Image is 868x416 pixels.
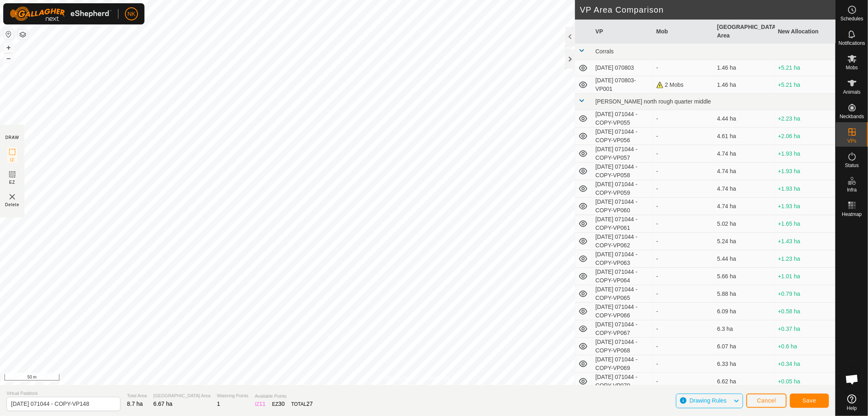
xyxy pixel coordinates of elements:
[714,233,774,250] td: 5.24 ha
[714,338,774,355] td: 6.07 ha
[775,163,835,180] td: +1.93 ha
[656,167,711,176] div: -
[656,64,711,72] div: -
[10,7,112,21] img: Gallagher Logo
[714,355,774,373] td: 6.33 ha
[846,65,858,70] span: Mobs
[656,220,711,228] div: -
[775,76,835,94] td: +5.21 ha
[592,303,653,320] td: [DATE] 071044 - COPY-VP066
[592,250,653,268] td: [DATE] 071044 - COPY-VP063
[842,212,862,217] span: Heatmap
[656,114,711,123] div: -
[714,76,774,94] td: 1.46 ha
[217,392,248,399] span: Watering Points
[714,110,774,128] td: 4.44 ha
[714,20,774,44] th: [GEOGRAPHIC_DATA] Area
[847,187,857,192] span: Infra
[656,150,711,158] div: -
[272,400,285,408] div: EZ
[291,400,313,408] div: TOTAL
[840,114,864,119] span: Neckbands
[656,202,711,211] div: -
[775,373,835,390] td: +0.05 ha
[592,198,653,215] td: [DATE] 071044 - COPY-VP060
[153,392,210,399] span: [GEOGRAPHIC_DATA] Area
[775,268,835,285] td: +1.01 ha
[714,180,774,198] td: 4.74 ha
[714,320,774,338] td: 6.3 ha
[775,20,835,44] th: New Allocation
[847,406,857,411] span: Help
[714,163,774,180] td: 4.74 ha
[217,401,220,407] span: 1
[592,145,653,163] td: [DATE] 071044 - COPY-VP057
[653,20,714,44] th: Mob
[592,128,653,145] td: [DATE] 071044 - COPY-VP056
[656,377,711,386] div: -
[656,272,711,281] div: -
[4,53,13,63] button: –
[255,393,313,400] span: Available Points
[714,215,774,233] td: 5.02 ha
[746,394,787,408] button: Cancel
[10,157,15,163] span: IZ
[656,185,711,193] div: -
[775,338,835,355] td: +0.6 ha
[259,401,266,407] span: 11
[592,233,653,250] td: [DATE] 071044 - COPY-VP062
[775,110,835,128] td: +2.23 ha
[775,180,835,198] td: +1.93 ha
[714,250,774,268] td: 5.44 ha
[255,400,265,408] div: IZ
[775,198,835,215] td: +1.93 ha
[592,60,653,76] td: [DATE] 070803
[757,397,776,404] span: Cancel
[775,355,835,373] td: +0.34 ha
[836,391,868,414] a: Help
[5,202,20,208] span: Delete
[595,48,614,55] span: Corrals
[4,43,13,53] button: +
[385,374,416,382] a: Privacy Policy
[775,250,835,268] td: +1.23 ha
[847,139,856,143] span: VPs
[592,76,653,94] td: [DATE] 070803-VP001
[775,145,835,163] td: +1.93 ha
[839,41,865,46] span: Notifications
[592,285,653,303] td: [DATE] 071044 - COPY-VP065
[153,401,173,407] span: 6.67 ha
[5,134,19,141] div: DRAW
[7,390,120,397] span: Virtual Paddock
[714,128,774,145] td: 4.61 ha
[790,394,829,408] button: Save
[127,392,147,399] span: Total Area
[18,30,28,40] button: Map Layers
[592,163,653,180] td: [DATE] 071044 - COPY-VP058
[656,81,711,89] div: 2 Mobs
[9,179,15,185] span: EZ
[592,215,653,233] td: [DATE] 071044 - COPY-VP061
[714,285,774,303] td: 5.88 ha
[775,233,835,250] td: +1.43 ha
[656,342,711,351] div: -
[656,255,711,263] div: -
[656,132,711,141] div: -
[656,360,711,368] div: -
[714,60,774,76] td: 1.46 ha
[4,29,13,39] button: Reset Map
[592,268,653,285] td: [DATE] 071044 - COPY-VP064
[714,373,774,390] td: 6.62 ha
[656,237,711,246] div: -
[714,145,774,163] td: 4.74 ha
[580,5,835,15] h2: VP Area Comparison
[592,373,653,390] td: [DATE] 071044 - COPY-VP070
[595,98,711,105] span: [PERSON_NAME] north rough quarter middle
[840,367,864,392] div: Open chat
[840,16,863,21] span: Schedules
[775,215,835,233] td: +1.65 ha
[7,192,17,202] img: VP
[775,303,835,320] td: +0.58 ha
[278,401,285,407] span: 30
[775,60,835,76] td: +5.21 ha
